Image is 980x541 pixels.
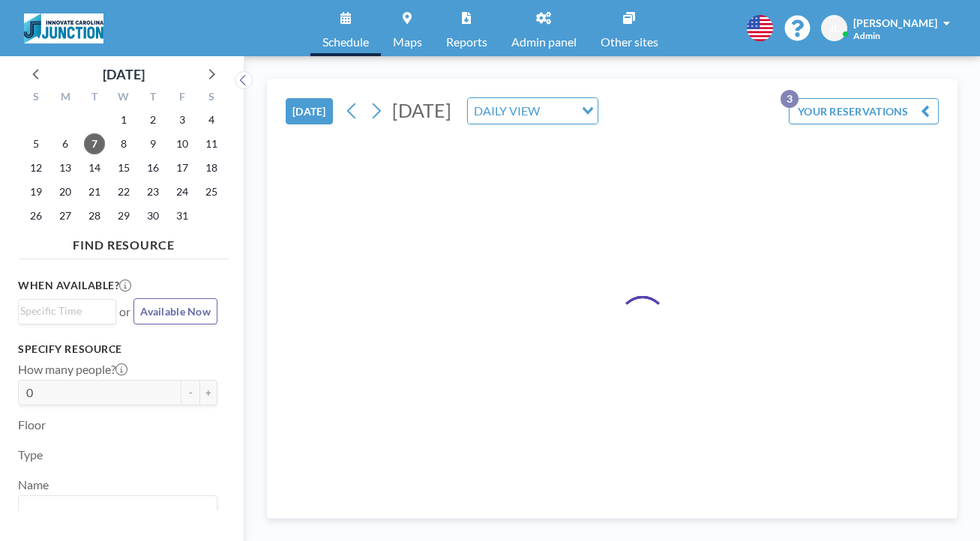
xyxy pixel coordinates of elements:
[24,13,103,43] img: organization-logo
[142,157,163,178] span: Thursday, October 16, 2025
[393,36,422,48] span: Maps
[55,205,76,226] span: Monday, October 27, 2025
[201,157,222,178] span: Saturday, October 18, 2025
[25,133,46,154] span: Sunday, October 5, 2025
[140,305,211,318] span: Available Now
[167,88,196,108] div: F
[468,98,598,124] div: Search for option
[22,88,51,108] div: S
[601,36,658,48] span: Other sites
[113,181,134,202] span: Wednesday, October 22, 2025
[84,205,105,226] span: Tuesday, October 28, 2025
[138,88,167,108] div: T
[322,36,369,48] span: Schedule
[103,64,145,85] div: [DATE]
[55,181,76,202] span: Monday, October 20, 2025
[113,133,134,154] span: Wednesday, October 8, 2025
[142,205,163,226] span: Thursday, October 30, 2025
[25,157,46,178] span: Sunday, October 12, 2025
[109,88,139,108] div: W
[511,36,577,48] span: Admin panel
[113,157,134,178] span: Wednesday, October 15, 2025
[544,101,573,121] input: Search for option
[19,496,217,522] div: Search for option
[84,181,105,202] span: Tuesday, October 21, 2025
[113,109,134,130] span: Wednesday, October 1, 2025
[18,232,229,253] h4: FIND RESOURCE
[142,181,163,202] span: Thursday, October 23, 2025
[119,304,130,319] span: or
[20,499,208,519] input: Search for option
[789,98,939,124] button: YOUR RESERVATIONS3
[80,88,109,108] div: T
[113,205,134,226] span: Wednesday, October 29, 2025
[18,342,217,356] h3: Specify resource
[172,181,193,202] span: Friday, October 24, 2025
[286,98,333,124] button: [DATE]
[142,109,163,130] span: Thursday, October 2, 2025
[201,181,222,202] span: Saturday, October 25, 2025
[25,205,46,226] span: Sunday, October 26, 2025
[84,133,105,154] span: Tuesday, October 7, 2025
[172,109,193,130] span: Friday, October 3, 2025
[25,181,46,202] span: Sunday, October 19, 2025
[199,380,217,405] button: +
[51,88,80,108] div: M
[781,90,799,108] p: 3
[84,157,105,178] span: Tuesday, October 14, 2025
[55,133,76,154] span: Monday, October 6, 2025
[172,157,193,178] span: Friday, October 17, 2025
[471,101,543,121] span: DAILY VIEW
[446,36,487,48] span: Reports
[133,298,217,324] button: Available Now
[181,380,199,405] button: -
[18,447,43,462] label: Type
[18,362,127,377] label: How many people?
[853,30,880,41] span: Admin
[853,16,937,29] span: [PERSON_NAME]
[201,109,222,130] span: Saturday, October 4, 2025
[196,88,226,108] div: S
[142,133,163,154] span: Thursday, October 9, 2025
[19,300,115,322] div: Search for option
[172,133,193,154] span: Friday, October 10, 2025
[392,99,451,121] span: [DATE]
[20,303,107,319] input: Search for option
[829,22,839,35] span: JL
[201,133,222,154] span: Saturday, October 11, 2025
[18,417,46,432] label: Floor
[172,205,193,226] span: Friday, October 31, 2025
[18,477,49,492] label: Name
[55,157,76,178] span: Monday, October 13, 2025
